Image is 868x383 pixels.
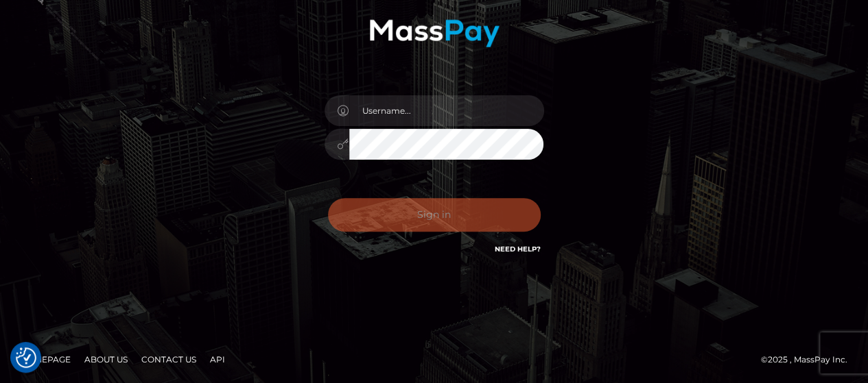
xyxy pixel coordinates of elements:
a: Contact Us [136,349,202,370]
a: Need Help? [495,245,541,254]
button: Consent Preferences [16,347,36,368]
input: Username... [349,95,544,126]
img: Revisit consent button [16,347,36,368]
div: © 2025 , MassPay Inc. [761,352,858,367]
a: API [204,349,231,370]
a: Homepage [15,349,76,370]
a: About Us [79,349,133,370]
